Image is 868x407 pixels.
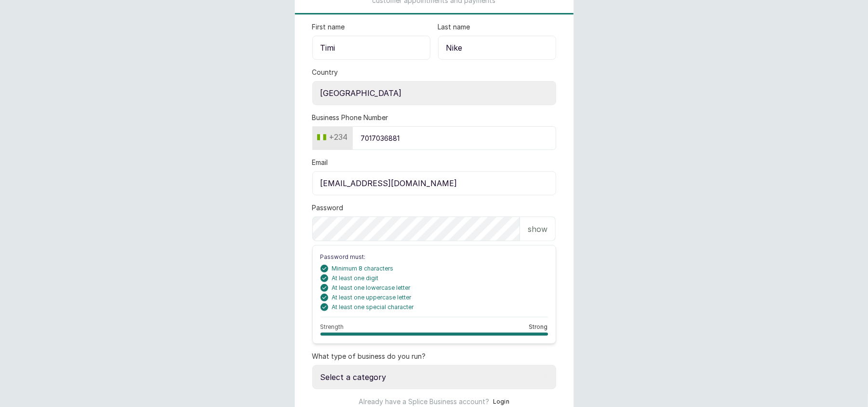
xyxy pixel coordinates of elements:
p: Password must: [320,253,548,261]
label: Business Phone Number [312,113,388,122]
span: At least one lowercase letter [332,284,411,292]
label: Password [312,203,344,213]
label: Last name [438,22,470,32]
input: Enter first name here [312,36,430,60]
span: At least one digit [332,274,379,282]
label: Email [312,158,328,167]
span: Strength [320,323,344,331]
input: email@acme.com [312,171,556,195]
input: Enter last name here [438,36,556,60]
p: show [528,223,548,235]
input: 9151930463 [352,126,556,150]
span: At least one special character [332,303,414,311]
label: Country [312,68,338,77]
span: Minimum 8 characters [332,265,394,272]
span: At least one uppercase letter [332,294,412,301]
label: First name [312,22,345,32]
button: +234 [313,129,351,145]
label: What type of business do you run? [312,352,426,361]
span: Strong [529,323,548,331]
p: Already have a Splice Business account? [359,397,489,407]
button: Login [493,397,510,407]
